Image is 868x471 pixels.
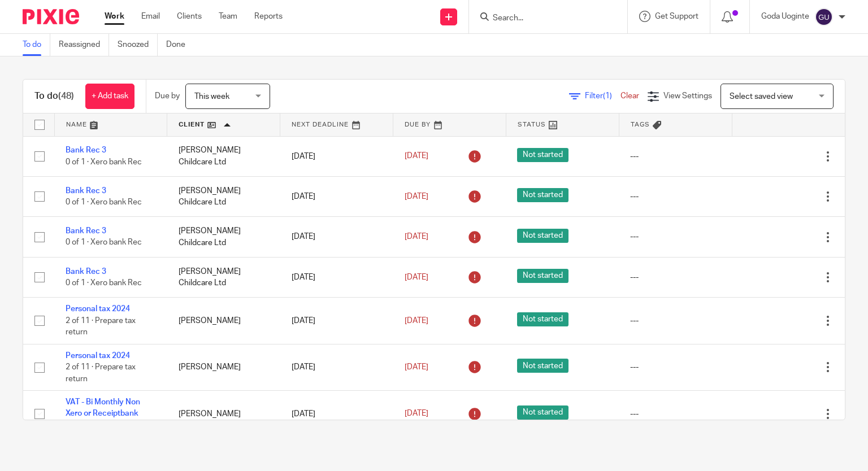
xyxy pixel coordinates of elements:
a: Team [219,11,237,22]
p: Goda Uoginte [761,11,809,22]
span: Tags [631,121,650,128]
span: Select saved view [730,93,793,101]
a: VAT - Bi Monthly Non Xero or Receiptbank [66,398,140,417]
td: [PERSON_NAME] [167,344,280,390]
td: [PERSON_NAME] Childcare Ltd [167,217,280,257]
td: [DATE] [280,391,393,437]
a: Personal tax 2024 [66,352,130,360]
span: [DATE] [405,410,428,418]
span: Filter [585,92,620,100]
a: Work [105,11,124,22]
span: 0 of 1 · Xero bank Rec [66,198,142,206]
td: [PERSON_NAME] Childcare Ltd [167,136,280,176]
span: 0 of 1 · Xero bank Rec [66,279,142,287]
a: Reassigned [59,34,109,56]
td: [PERSON_NAME] Childcare Ltd [167,257,280,297]
span: 0 of 1 · Xero bank Rec [66,158,142,166]
span: Not started [517,269,568,283]
span: 2 of 11 · Prepare tax return [66,363,136,383]
td: [PERSON_NAME] [167,391,280,437]
span: [DATE] [405,317,428,325]
span: Not started [517,405,568,420]
span: Get Support [655,12,698,20]
span: [DATE] [405,233,428,241]
span: Not started [517,188,568,202]
div: --- [630,231,721,242]
div: --- [630,315,721,326]
a: Email [141,11,160,22]
span: Not started [517,359,568,373]
td: [DATE] [280,344,393,390]
a: Snoozed [118,34,158,56]
span: 2 of 11 · Prepare tax return [66,317,136,337]
span: View Settings [663,92,712,100]
div: --- [630,361,721,373]
p: Due by [155,90,180,102]
img: svg%3E [815,8,833,26]
div: --- [630,272,721,283]
td: [PERSON_NAME] Childcare Ltd [167,176,280,216]
td: [DATE] [280,176,393,216]
a: Bank Rec 3 [66,187,106,195]
td: [DATE] [280,298,393,344]
a: Bank Rec 3 [66,227,106,235]
span: Not started [517,148,568,162]
a: + Add task [85,84,134,109]
span: Not started [517,312,568,326]
span: 0 of 1 · Xero bank Rec [66,239,142,247]
span: (48) [58,91,74,101]
h1: To do [34,90,74,102]
a: Bank Rec 3 [66,146,106,154]
a: To do [23,34,50,56]
div: --- [630,151,721,162]
img: Pixie [23,9,79,24]
td: [DATE] [280,217,393,257]
span: [DATE] [405,273,428,281]
input: Search [492,14,593,24]
a: Reports [254,11,283,22]
div: --- [630,191,721,202]
div: --- [630,408,721,420]
span: [DATE] [405,193,428,200]
span: [DATE] [405,152,428,160]
td: [PERSON_NAME] [167,298,280,344]
span: [DATE] [405,363,428,371]
a: Personal tax 2024 [66,305,130,313]
span: This week [194,93,229,101]
span: (1) [603,92,612,100]
td: [DATE] [280,136,393,176]
a: Clear [620,92,639,100]
a: Bank Rec 3 [66,268,106,276]
td: [DATE] [280,257,393,297]
a: Clients [177,11,202,22]
a: Done [166,34,194,56]
span: Not started [517,229,568,243]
